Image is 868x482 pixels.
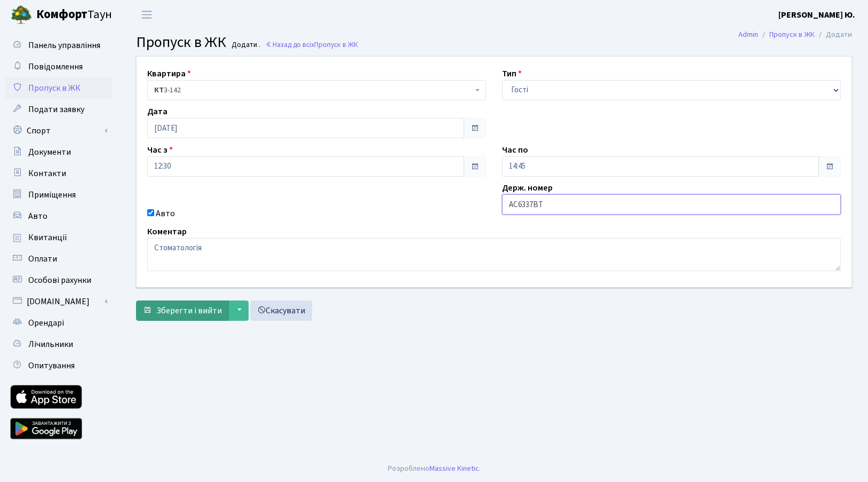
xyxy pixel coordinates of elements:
[502,67,522,80] label: Тип
[133,6,160,23] button: Переключити навігацію
[11,4,32,26] img: logo.png
[28,104,84,115] span: Подати заявку
[815,29,852,41] li: Додати
[147,80,486,100] span: <b>КТ</b>&nbsp;&nbsp;&nbsp;&nbsp;3-142
[147,144,173,156] label: Час з
[502,181,553,194] label: Держ. номер
[36,6,112,24] span: Таун
[28,146,71,158] span: Документи
[5,141,112,163] a: Документи
[5,56,112,77] a: Повідомлення
[250,301,312,321] a: Скасувати
[147,105,168,118] label: Дата
[265,39,358,50] a: Назад до всіхПропуск в ЖК
[5,206,112,227] a: Авто
[28,39,100,51] span: Панель управління
[154,85,473,96] span: <b>КТ</b>&nbsp;&nbsp;&nbsp;&nbsp;3-142
[5,184,112,206] a: Приміщення
[136,31,226,53] span: Пропуск в ЖК
[5,227,112,248] a: Квитанції
[429,463,479,474] a: Massive Kinetic
[147,67,191,80] label: Квартира
[778,9,855,21] b: [PERSON_NAME] Ю.
[28,82,81,94] span: Пропуск в ЖК
[5,334,112,355] a: Лічильники
[154,85,164,96] b: КТ
[5,99,112,120] a: Подати заявку
[778,9,855,21] a: [PERSON_NAME] Ю.
[738,29,758,40] a: Admin
[147,225,187,238] label: Коментар
[28,189,76,201] span: Приміщення
[5,35,112,56] a: Панель управління
[156,207,175,220] label: Авто
[314,39,358,50] span: Пропуск в ЖК
[769,29,815,40] a: Пропуск в ЖК
[28,338,73,350] span: Лічильники
[5,355,112,376] a: Опитування
[28,168,66,179] span: Контакти
[28,360,75,372] span: Опитування
[28,274,91,286] span: Особові рахунки
[229,41,260,50] small: Додати .
[722,23,868,46] nav: breadcrumb
[28,232,67,243] span: Квитанції
[388,463,481,475] div: Розроблено .
[36,6,87,23] b: Комфорт
[5,163,112,184] a: Контакти
[28,253,57,265] span: Оплати
[28,210,47,222] span: Авто
[5,291,112,312] a: [DOMAIN_NAME]
[136,301,229,321] button: Зберегти і вийти
[5,248,112,270] a: Оплати
[5,312,112,334] a: Орендарі
[5,120,112,141] a: Спорт
[156,305,222,317] span: Зберегти і вийти
[5,270,112,291] a: Особові рахунки
[5,77,112,99] a: Пропуск в ЖК
[28,317,64,329] span: Орендарі
[502,144,528,156] label: Час по
[28,61,83,73] span: Повідомлення
[502,194,841,215] input: AA0001AA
